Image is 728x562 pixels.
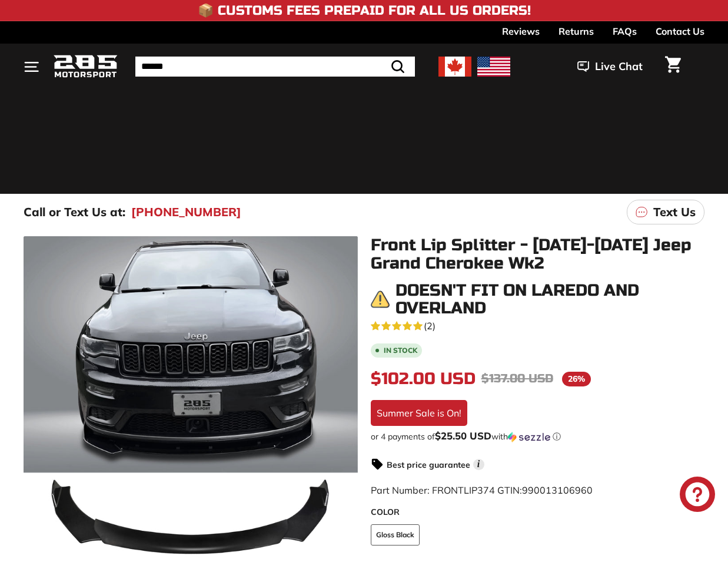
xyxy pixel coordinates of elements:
span: (2) [424,319,436,333]
a: Contact Us [656,21,704,41]
input: Search [135,57,415,77]
a: Reviews [502,21,540,41]
a: FAQs [613,21,637,41]
div: or 4 payments of with [371,431,705,442]
a: Text Us [627,200,704,224]
span: 990013106960 [522,484,593,496]
strong: Best price guarantee [387,459,470,470]
span: 26% [562,372,591,386]
inbox-online-store-chat: Shopify online store chat [676,477,719,515]
h4: 📦 Customs Fees Prepaid for All US Orders! [198,4,531,18]
label: COLOR [371,506,705,518]
span: Live Chat [595,59,643,74]
p: Call or Text Us at: [24,203,125,221]
a: 5.0 rating (2 votes) [371,318,705,333]
h3: Doesn't fit on Laredo and Overland [395,282,705,318]
div: or 4 payments of$25.50 USDwithSezzle Click to learn more about Sezzle [371,431,705,442]
img: warning.png [371,290,390,309]
p: Text Us [653,203,696,221]
b: In stock [384,347,417,354]
span: Part Number: FRONTLIP374 GTIN: [371,484,593,496]
span: $25.50 USD [435,429,491,442]
span: i [473,459,484,470]
h1: Front Lip Splitter - [DATE]-[DATE] Jeep Grand Cherokee Wk2 [371,236,705,273]
img: Logo_285_Motorsport_areodynamics_components [53,53,118,81]
img: Sezzle [508,432,550,442]
a: [PHONE_NUMBER] [131,203,241,221]
a: Cart [658,47,688,87]
div: Summer Sale is On! [371,400,467,426]
span: $137.00 USD [481,371,553,386]
button: Live Chat [562,52,658,81]
span: $102.00 USD [371,369,476,389]
a: Returns [559,21,594,41]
